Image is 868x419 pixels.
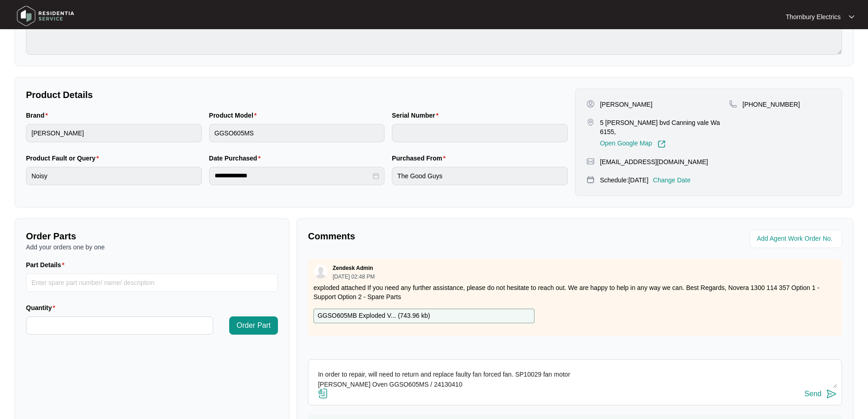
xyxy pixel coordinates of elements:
[314,265,328,279] img: user.svg
[26,317,213,334] input: Quantity
[229,316,278,335] button: Order Part
[586,100,595,108] img: user-pin
[318,388,329,399] img: file-attachment-doc.svg
[26,260,68,269] label: Part Details
[600,118,729,136] p: 5 [PERSON_NAME] bvd Canning vale Wa 6155,
[209,124,385,142] input: Product Model
[333,264,373,272] p: Zendesk Admin
[600,157,708,166] p: [EMAIL_ADDRESS][DOMAIN_NAME]
[657,140,666,148] img: Link-External
[14,2,77,30] img: residentia service logo
[600,176,648,185] p: Schedule: [DATE]
[586,176,595,184] img: map-pin
[586,118,595,126] img: map-pin
[209,111,261,120] label: Product Model
[26,274,278,292] input: Part Details
[849,15,854,19] img: dropdown arrow
[313,364,837,388] textarea: Called out to [PERSON_NAME] 60cm as fan was making a loud noise and now not working Removed fan c...
[26,124,202,142] input: Brand
[236,320,271,331] span: Order Part
[26,154,103,163] label: Product Fault or Query
[392,124,568,142] input: Serial Number
[26,230,278,243] p: Order Parts
[26,303,59,312] label: Quantity
[805,390,822,398] div: Send
[743,100,800,109] p: [PHONE_NUMBER]
[600,140,666,148] a: Open Google Map
[308,230,569,243] p: Comments
[757,233,837,244] input: Add Agent Work Order No.
[313,283,837,301] p: exploded attached If you need any further assistance, please do not hesitate to reach out. We are...
[392,111,442,120] label: Serial Number
[318,311,430,321] p: GGSO605MB Exploded V... ( 743.96 kb )
[215,171,371,181] input: Date Purchased
[26,243,278,252] p: Add your orders one by one
[805,388,837,400] button: Send
[786,12,841,21] p: Thornbury Electrics
[26,111,51,120] label: Brand
[333,274,375,279] p: [DATE] 02:48 PM
[826,388,837,399] img: send-icon.svg
[209,154,264,163] label: Date Purchased
[392,154,449,163] label: Purchased From
[600,100,652,109] p: [PERSON_NAME]
[392,167,568,185] input: Purchased From
[653,176,691,185] p: Change Date
[26,88,568,101] p: Product Details
[729,100,737,108] img: map-pin
[26,167,202,185] input: Product Fault or Query
[586,157,595,166] img: map-pin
